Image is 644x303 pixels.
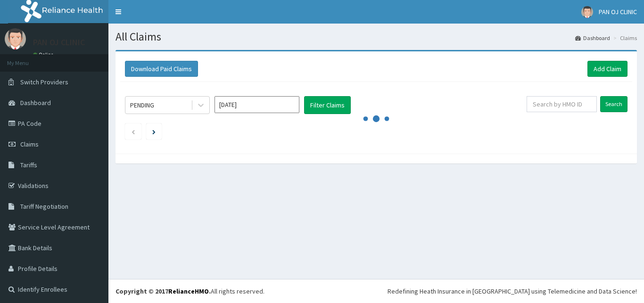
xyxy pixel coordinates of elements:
strong: Copyright © 2017 . [116,287,211,295]
a: Add Claim [587,61,627,77]
a: Dashboard [575,34,610,42]
span: Claims [20,140,39,148]
input: Search [600,96,627,112]
span: Tariff Negotiation [20,202,68,211]
span: PAN OJ CLINIC [599,8,637,16]
span: Dashboard [20,98,51,107]
svg: audio-loading [362,105,390,133]
img: User Image [581,6,593,18]
h1: All Claims [116,31,637,43]
span: Switch Providers [20,78,68,86]
input: Search by HMO ID [527,96,597,112]
button: Download Paid Claims [125,61,198,77]
span: Tariffs [20,161,37,169]
a: Next page [152,127,156,136]
footer: All rights reserved. [108,279,644,303]
img: User Image [5,28,26,49]
a: Previous page [131,127,135,136]
div: Redefining Heath Insurance in [GEOGRAPHIC_DATA] using Telemedicine and Data Science! [388,287,637,296]
button: Filter Claims [304,96,351,114]
li: Claims [611,34,637,42]
div: PENDING [130,100,154,110]
p: PAN OJ CLINIC [33,38,85,47]
a: RelianceHMO [168,287,209,295]
a: Online [33,51,56,58]
input: Select Month and Year [215,96,299,113]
